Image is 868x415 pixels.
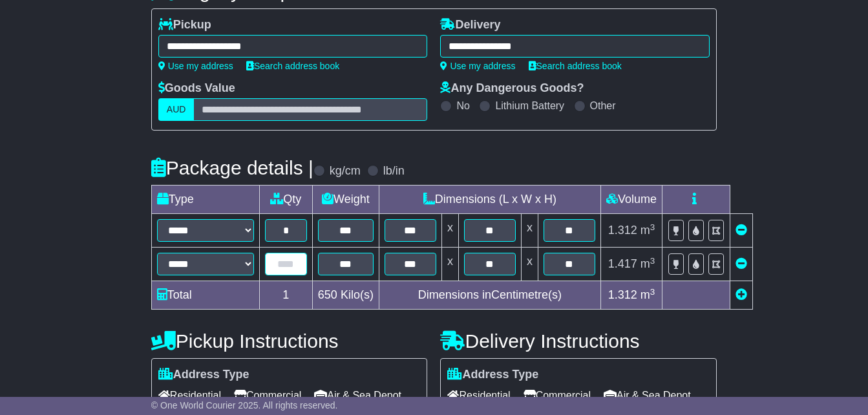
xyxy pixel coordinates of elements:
a: Remove this item [736,257,747,270]
label: Any Dangerous Goods? [440,81,584,96]
a: Search address book [246,61,339,71]
span: Air & Sea Depot [604,385,691,405]
label: Other [590,100,616,112]
label: lb/in [383,164,405,178]
span: Residential [447,385,510,405]
label: No [456,100,469,112]
sup: 3 [650,222,655,232]
span: m [640,224,655,237]
span: Air & Sea Depot [314,385,401,405]
td: Volume [600,186,662,214]
a: Remove this item [736,224,747,237]
td: Type [151,186,259,214]
h4: Pickup Instructions [151,330,428,352]
span: Commercial [524,385,591,405]
span: © One World Courier 2025. All rights reserved. [151,400,338,410]
td: Dimensions (L x W x H) [379,186,600,214]
label: Address Type [158,368,249,382]
span: 1.312 [608,224,637,237]
span: 1.417 [608,257,637,270]
td: x [521,248,538,281]
label: Address Type [447,368,538,382]
span: Commercial [234,385,301,405]
span: m [640,257,655,270]
span: Residential [158,385,221,405]
td: Qty [259,186,312,214]
td: 1 [259,281,312,310]
td: Dimensions in Centimetre(s) [379,281,600,310]
h4: Delivery Instructions [440,330,717,352]
span: m [640,288,655,301]
td: x [441,214,458,248]
label: AUD [158,98,195,121]
span: 1.312 [608,288,637,301]
label: Delivery [440,18,500,32]
a: Use my address [440,61,515,71]
label: kg/cm [330,164,361,178]
td: x [441,248,458,281]
td: x [521,214,538,248]
label: Goods Value [158,81,235,96]
a: Use my address [158,61,233,71]
label: Pickup [158,18,211,32]
sup: 3 [650,256,655,266]
label: Lithium Battery [495,100,564,112]
h4: Package details | [151,157,313,178]
sup: 3 [650,287,655,297]
span: 650 [318,288,337,301]
td: Kilo(s) [312,281,379,310]
a: Search address book [529,61,622,71]
td: Weight [312,186,379,214]
td: Total [151,281,259,310]
a: Add new item [736,288,747,301]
